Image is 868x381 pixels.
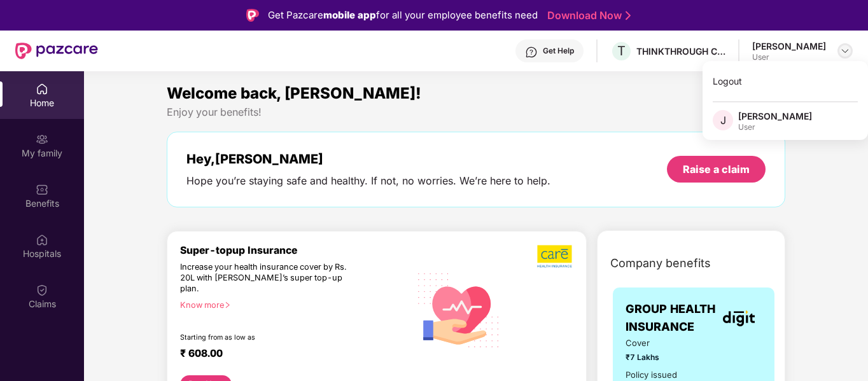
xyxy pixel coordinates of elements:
[738,110,812,122] div: [PERSON_NAME]
[626,300,716,336] span: GROUP HEALTH INSURANCE
[180,244,410,256] div: Super-topup Insurance
[167,84,421,102] span: Welcome back, [PERSON_NAME]!
[15,43,98,59] img: New Pazcare Logo
[636,45,725,57] div: THINKTHROUGH CONSULTING PRIVATE LIMITED
[752,40,826,52] div: [PERSON_NAME]
[180,262,354,294] div: Increase your health insurance cover by Rs. 20L with [PERSON_NAME]’s super top-up plan.
[723,310,755,326] img: insurerLogo
[36,133,48,146] img: svg+xml;base64,PHN2ZyB3aWR0aD0iMjAiIGhlaWdodD0iMjAiIHZpZXdCb3g9IjAgMCAyMCAyMCIgZmlsbD0ibm9uZSIgeG...
[626,9,631,22] img: Stroke
[268,8,538,23] div: Get Pazcare for all your employee benefits need
[186,151,550,167] div: Hey, [PERSON_NAME]
[840,46,850,56] img: svg+xml;base64,PHN2ZyBpZD0iRHJvcGRvd24tMzJ4MzIiIHhtbG5zPSJodHRwOi8vd3d3LnczLm9yZy8yMDAwL3N2ZyIgd2...
[525,46,538,59] img: svg+xml;base64,PHN2ZyBpZD0iSGVscC0zMngzMiIgeG1sbnM9Imh0dHA6Ly93d3cudzMub3JnLzIwMDAvc3ZnIiB3aWR0aD...
[738,122,812,132] div: User
[180,347,397,363] div: ₹ 608.00
[36,83,48,95] img: svg+xml;base64,PHN2ZyBpZD0iSG9tZSIgeG1sbnM9Imh0dHA6Ly93d3cudzMub3JnLzIwMDAvc3ZnIiB3aWR0aD0iMjAiIG...
[246,9,259,22] img: Logo
[36,284,48,296] img: svg+xml;base64,PHN2ZyBpZD0iQ2xhaW0iIHhtbG5zPSJodHRwOi8vd3d3LnczLm9yZy8yMDAwL3N2ZyIgd2lkdGg9IjIwIi...
[180,300,402,309] div: Know more
[167,106,785,119] div: Enjoy your benefits!
[180,333,356,342] div: Starting from as low as
[537,244,573,268] img: b5dec4f62d2307b9de63beb79f102df3.png
[224,301,231,308] span: right
[543,46,574,56] div: Get Help
[186,174,550,188] div: Hope you’re staying safe and healthy. If not, no worries. We’re here to help.
[720,113,726,128] span: J
[36,233,48,246] img: svg+xml;base64,PHN2ZyBpZD0iSG9zcGl0YWxzIiB4bWxucz0iaHR0cDovL3d3dy53My5vcmcvMjAwMC9zdmciIHdpZHRoPS...
[626,336,685,350] span: Cover
[323,9,376,21] strong: mobile app
[547,9,627,22] a: Download Now
[617,43,626,59] span: T
[683,162,750,176] div: Raise a claim
[610,254,711,272] span: Company benefits
[703,69,868,94] div: Logout
[626,351,685,363] span: ₹7 Lakhs
[36,183,48,196] img: svg+xml;base64,PHN2ZyBpZD0iQmVuZWZpdHMiIHhtbG5zPSJodHRwOi8vd3d3LnczLm9yZy8yMDAwL3N2ZyIgd2lkdGg9Ij...
[410,260,508,359] img: svg+xml;base64,PHN2ZyB4bWxucz0iaHR0cDovL3d3dy53My5vcmcvMjAwMC9zdmciIHhtbG5zOnhsaW5rPSJodHRwOi8vd3...
[752,52,826,62] div: User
